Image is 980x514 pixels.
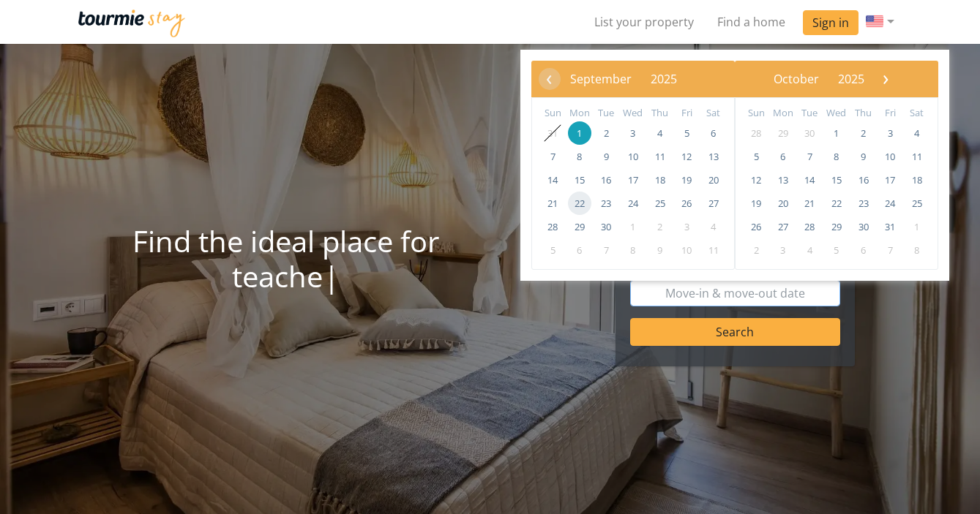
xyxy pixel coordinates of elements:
[774,71,819,87] span: October
[541,145,564,168] span: 7
[648,238,672,262] span: 9
[541,192,564,215] span: 21
[702,168,725,192] span: 20
[648,145,672,168] span: 11
[702,215,725,238] span: 4
[850,105,877,121] th: weekday
[568,215,591,238] span: 29
[771,145,795,168] span: 6
[538,67,560,89] span: ‹
[594,168,618,192] span: 16
[621,238,645,262] span: 8
[828,68,874,90] button: 2025
[825,238,848,262] span: 5
[570,71,632,87] span: September
[878,121,902,145] span: 3
[825,168,848,192] span: 15
[675,121,698,145] span: 5
[825,215,848,238] span: 29
[874,68,896,90] button: ›
[903,105,930,121] th: weekday
[744,168,768,192] span: 12
[798,121,821,145] span: 30
[771,192,795,215] span: 20
[593,105,620,121] th: weekday
[673,105,700,121] th: weekday
[823,105,850,121] th: weekday
[905,168,929,192] span: 18
[878,168,902,192] span: 17
[744,215,768,238] span: 26
[852,238,875,262] span: 6
[852,215,875,238] span: 30
[594,238,618,262] span: 7
[646,105,673,121] th: weekday
[675,192,698,215] span: 26
[744,238,768,262] span: 2
[568,145,591,168] span: 8
[648,121,672,145] span: 4
[744,192,768,215] span: 19
[583,7,706,37] a: List your property
[621,168,645,192] span: 17
[706,7,797,37] a: Find a home
[621,121,645,145] span: 3
[594,215,618,238] span: 30
[541,168,564,192] span: 14
[744,121,768,145] span: 28
[675,215,698,238] span: 3
[568,168,591,192] span: 15
[621,145,645,168] span: 10
[825,192,848,215] span: 22
[875,67,897,89] span: ›
[838,71,864,87] span: 2025
[702,121,725,145] span: 6
[771,168,795,192] span: 13
[541,238,564,262] span: 5
[743,105,770,121] th: weekday
[744,145,768,168] span: 5
[232,256,323,296] span: t e a c h e
[798,238,821,262] span: 4
[770,105,797,121] th: weekday
[742,69,896,85] bs-datepicker-navigation-view: ​ ​ ​
[878,192,902,215] span: 24
[561,68,641,90] button: September
[87,224,485,294] h1: Find the ideal place for
[520,50,949,281] bs-daterangepicker-container: calendar
[630,318,840,346] button: Search
[621,192,645,215] span: 24
[648,192,672,215] span: 25
[648,215,672,238] span: 2
[764,68,828,90] button: October
[566,105,594,121] th: weekday
[771,121,795,145] span: 29
[702,238,725,262] span: 11
[825,121,848,145] span: 1
[798,215,821,238] span: 28
[852,145,875,168] span: 9
[905,192,929,215] span: 25
[905,145,929,168] span: 11
[621,215,645,238] span: 1
[539,68,561,90] button: ‹
[852,121,875,145] span: 2
[852,192,875,215] span: 23
[878,215,902,238] span: 31
[648,168,672,192] span: 18
[78,10,185,37] img: Tourmie Stay logo blue
[905,238,929,262] span: 8
[620,105,647,121] th: weekday
[541,215,564,238] span: 28
[798,145,821,168] span: 7
[825,145,848,168] span: 8
[568,238,591,262] span: 6
[878,145,902,168] span: 10
[675,238,698,262] span: 10
[798,168,821,192] span: 14
[539,105,566,121] th: weekday
[568,192,591,215] span: 22
[539,69,708,85] bs-datepicker-navigation-view: ​ ​ ​
[594,145,618,168] span: 9
[905,121,929,145] span: 4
